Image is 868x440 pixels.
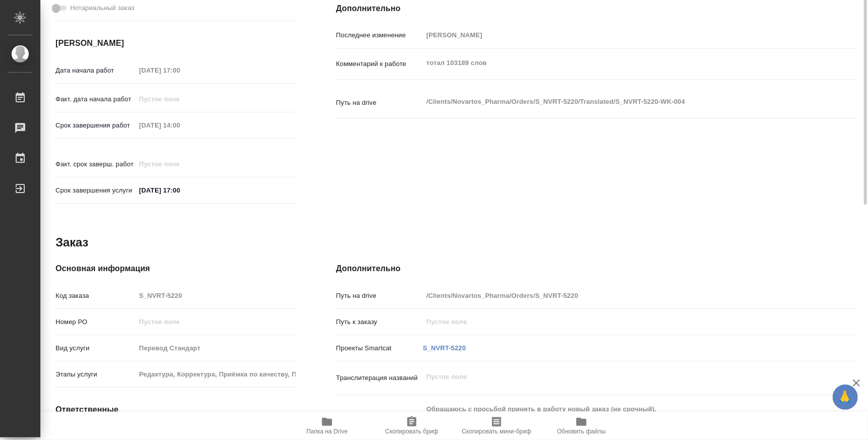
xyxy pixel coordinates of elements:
[336,291,423,301] p: Путь на drive
[136,157,224,171] input: Пустое поле
[136,183,224,198] input: ✎ Введи что-нибудь
[336,263,857,275] h4: Дополнительно
[336,30,423,40] p: Последнее изменение
[336,98,423,108] p: Путь на drive
[833,385,858,410] button: 🙏
[56,291,136,301] p: Код заказа
[56,120,136,131] p: Срок завершения работ
[136,63,224,78] input: Пустое поле
[837,387,854,408] span: 🙏
[462,428,531,435] span: Скопировать мини-бриф
[385,428,438,435] span: Скопировать бриф
[136,367,296,382] input: Пустое поле
[423,54,813,72] textarea: тотал 103189 слов
[423,28,813,42] input: Пустое поле
[56,185,136,196] p: Срок завершения услуги
[423,315,813,329] input: Пустое поле
[423,93,813,110] textarea: /Clients/Novartos_Pharma/Orders/S_NVRT-5220/Translated/S_NVRT-5220-WK-004
[557,428,606,435] span: Обновить файлы
[56,404,296,416] h4: Ответственные
[136,341,296,355] input: Пустое поле
[336,373,423,383] p: Транслитерация названий
[336,317,423,327] p: Путь к заказу
[70,3,134,13] span: Нотариальный заказ
[423,288,813,303] input: Пустое поле
[56,159,136,169] p: Факт. срок заверш. работ
[369,412,454,440] button: Скопировать бриф
[336,3,857,15] h4: Дополнительно
[56,37,296,49] h4: [PERSON_NAME]
[56,369,136,380] p: Этапы услуги
[56,343,136,353] p: Вид услуги
[423,344,466,352] a: S_NVRT-5220
[56,234,88,250] h2: Заказ
[285,412,369,440] button: Папка на Drive
[136,92,224,106] input: Пустое поле
[136,118,224,133] input: Пустое поле
[539,412,624,440] button: Обновить файлы
[56,94,136,104] p: Факт. дата начала работ
[306,428,348,435] span: Папка на Drive
[56,263,296,275] h4: Основная информация
[56,66,136,76] p: Дата начала работ
[336,59,423,69] p: Комментарий к работе
[136,288,296,303] input: Пустое поле
[136,315,296,329] input: Пустое поле
[336,343,423,353] p: Проекты Smartcat
[454,412,539,440] button: Скопировать мини-бриф
[56,317,136,327] p: Номер РО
